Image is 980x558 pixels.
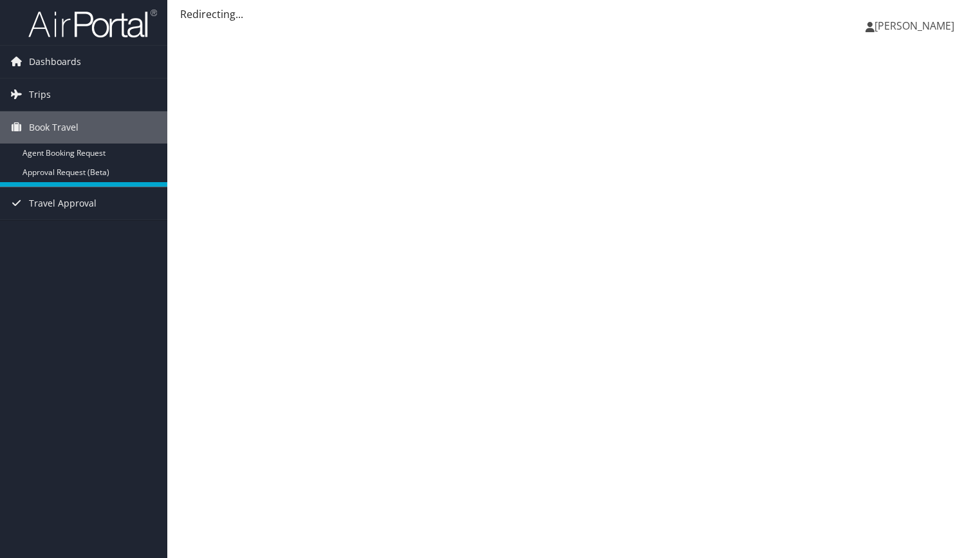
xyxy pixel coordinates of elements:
[29,79,51,111] span: Trips
[180,6,967,22] div: Redirecting...
[28,8,157,39] img: airportal-logo.png
[874,19,954,33] span: [PERSON_NAME]
[29,111,79,144] span: Book Travel
[29,187,97,219] span: Travel Approval
[865,6,967,45] a: [PERSON_NAME]
[29,46,81,78] span: Dashboards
